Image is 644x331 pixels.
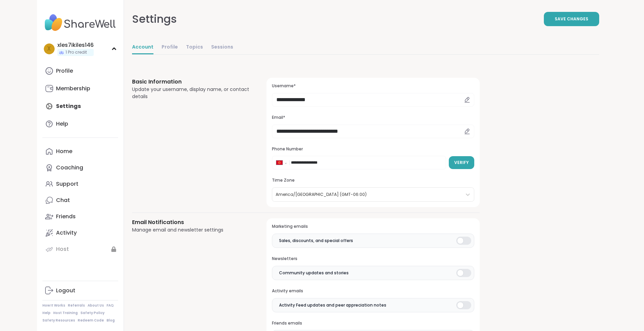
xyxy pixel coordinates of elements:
div: Logout [56,287,75,294]
a: Activity [42,225,118,241]
span: x [47,44,51,53]
div: Home [56,148,72,155]
h3: Newsletters [272,256,474,262]
a: Help [42,116,118,132]
div: Update your username, display name, or contact details [132,86,251,100]
a: Logout [42,282,118,299]
div: Support [56,180,78,188]
a: Host [42,241,118,257]
a: Membership [42,80,118,97]
a: Profile [162,41,178,54]
h3: Username* [272,83,474,89]
span: 1 Pro credit [66,50,87,55]
div: Help [56,120,68,128]
div: Chat [56,197,70,204]
a: Account [132,41,153,54]
span: Verify [454,160,469,166]
a: Profile [42,63,118,79]
a: Home [42,143,118,160]
a: Friends [42,208,118,225]
a: Referrals [68,303,85,308]
img: ShareWell Nav Logo [42,11,118,35]
a: Topics [186,41,203,54]
div: Membership [56,85,90,92]
h3: Email Notifications [132,218,251,226]
a: Support [42,176,118,192]
h3: Activity emails [272,288,474,294]
a: FAQ [107,303,114,308]
span: Sales, discounts, and special offers [279,238,353,244]
a: About Us [88,303,104,308]
a: Coaching [42,160,118,176]
div: Activity [56,229,77,237]
button: Verify [449,156,474,169]
a: How It Works [42,303,65,308]
div: Coaching [56,164,83,171]
h3: Email* [272,115,474,121]
a: Safety Policy [80,311,105,315]
a: Safety Resources [42,318,75,323]
h3: Basic Information [132,78,251,86]
h3: Friends emails [272,320,474,326]
span: Save Changes [555,16,588,22]
div: xles7ikiles146 [57,41,94,49]
div: Host [56,245,69,253]
h3: Marketing emails [272,224,474,229]
button: Save Changes [544,12,599,26]
div: Friends [56,213,76,220]
div: Profile [56,67,73,75]
a: Redeem Code [78,318,104,323]
a: Help [42,311,51,315]
a: Sessions [211,41,233,54]
div: Manage email and newsletter settings [132,226,251,234]
h3: Time Zone [272,178,474,183]
h3: Phone Number [272,146,474,152]
span: Community updates and stories [279,270,349,276]
a: Host Training [53,311,78,315]
div: Settings [132,11,177,27]
a: Blog [107,318,115,323]
a: Chat [42,192,118,208]
span: Activity Feed updates and peer appreciation notes [279,302,386,308]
